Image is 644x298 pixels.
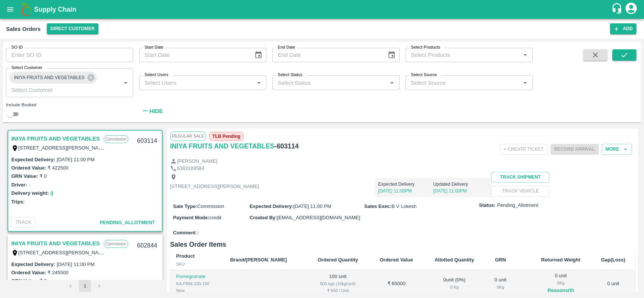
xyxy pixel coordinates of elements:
div: KA-PRM-100-150 [176,280,218,287]
img: logo [19,2,34,17]
label: Select Status [278,72,303,78]
b: Ordered Value [380,257,413,263]
div: New [176,287,218,294]
button: Hide [139,105,165,118]
label: Comment : [173,229,199,237]
p: Expected Delivery [378,181,433,188]
label: Start Date [144,44,163,50]
b: Gap(Loss) [601,257,625,263]
label: [DATE] 11:00 PM [57,157,94,162]
p: [DATE] 11:00PM [378,188,433,194]
label: ₹ 245500 [48,270,68,275]
b: Supply Chain [34,6,76,13]
span: INIYA FRUITS AND VEGETABLES [9,74,89,82]
span: Regular Sale [170,131,206,141]
button: Add [610,23,636,34]
input: Select Users [141,78,252,87]
button: Choose date [384,48,399,62]
div: 603114 [132,132,161,150]
div: 0 unit [536,272,586,295]
div: customer-support [611,3,624,16]
a: INIYA FRUITS AND VEGETABLES [11,238,100,248]
label: - [29,182,30,188]
h6: - 603114 [275,141,299,151]
td: ₹ 65000 [369,270,424,298]
button: Open [121,78,131,88]
input: Start Date [139,48,248,62]
div: INIYA FRUITS AND VEGETABLES [9,72,97,84]
label: Select Source [411,72,437,78]
label: [STREET_ADDRESS][PERSON_NAME] [18,249,108,255]
nav: pagination navigation [63,280,106,292]
label: Expected Delivery : [11,261,55,267]
label: SO ID [11,44,23,50]
label: GRN Value: [11,173,38,179]
label: GRN Value: [11,278,38,284]
label: [STREET_ADDRESS][PERSON_NAME] [18,145,108,151]
p: Updated Delivery [433,181,488,188]
div: 0 unit [491,277,510,290]
button: Open [254,78,264,88]
a: INIYA FRUITS AND VEGETABLES [170,141,275,151]
p: [PERSON_NAME] [177,158,217,165]
span: Commission [197,203,224,209]
label: [DATE] 11:00 PM [57,261,94,267]
div: account of current user [624,2,638,17]
span: Please dispatch the trip before ending [550,146,599,152]
label: Status: [479,202,496,209]
span: Pending_Allotment [497,202,538,209]
label: Select Users [144,72,168,78]
label: Sale Type : [173,203,197,209]
label: Expected Delivery : [11,157,55,162]
div: ₹ 650 / Unit [312,287,363,294]
h6: Sales Order Items [170,239,635,250]
p: Commission [104,240,128,248]
label: Select Products [411,44,440,50]
input: End Date [272,48,381,62]
button: Open [387,78,397,88]
label: Created By : [249,215,277,220]
button: Open [520,78,530,88]
div: 0 unit ( 0 %) [429,277,479,290]
input: Select Status [275,78,385,87]
b: Returned Weight [541,257,581,263]
label: ₹ 0 [40,173,47,179]
label: ₹ 422500 [48,165,68,171]
b: Allotted Quantity [435,257,474,263]
div: 602844 [132,237,161,255]
td: 100 unit [306,270,369,298]
button: Track Shipment [491,172,549,183]
button: 0 [51,189,53,198]
label: Payment Mode : [173,215,209,220]
div: SKU [176,261,218,267]
span: B V Lokesh [392,203,417,209]
a: INIYA FRUITS AND VEGETABLES [11,134,100,144]
button: More [602,144,632,155]
b: Product [176,253,195,259]
span: credit [209,215,221,220]
div: 500 kgs (10kg/unit) [312,280,363,287]
span: TLB Pending [209,132,244,141]
p: [STREET_ADDRESS][PERSON_NAME] [170,183,259,190]
strong: Hide [149,108,163,114]
button: open drawer [2,1,19,18]
label: Driver: [11,182,27,188]
span: [EMAIL_ADDRESS][DOMAIN_NAME] [277,215,360,220]
div: 0 Kg [536,280,586,286]
div: 0 Kg [429,284,479,290]
button: Choose date [251,48,266,62]
p: Commission [104,135,128,143]
p: Pomegranate [176,273,218,280]
button: Reasons(0) [536,286,586,295]
span: [DATE] 11:00 PM [294,203,331,209]
b: Brand/[PERSON_NAME] [230,257,287,263]
button: Open [520,50,530,60]
span: Pending_Allotment [100,220,155,225]
div: Sales Orders [6,24,41,34]
label: End Date [278,44,295,50]
input: Select Products [408,50,518,60]
p: [DATE] 11:00PM [433,188,488,194]
button: Select DC [47,23,98,34]
b: Ordered Quantity [318,257,358,263]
